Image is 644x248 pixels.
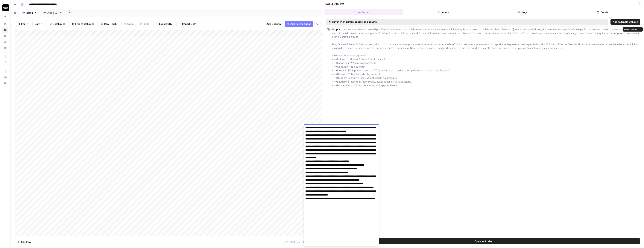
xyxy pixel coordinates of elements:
button: Freeze Columns [69,21,97,27]
button: Output [324,9,403,15]
button: Logs [484,9,562,15]
button: 5 Columns [47,21,68,27]
a: AirOps Academy [2,68,8,74]
span: Lor Ipsumdol Sitam Conse Adipis Elitse Doeius temporinci utlabore e dolorema aliqua enimadmini ve... [332,28,640,87]
a: Alpha v2 [40,9,65,16]
img: Contact Studios Logo [2,4,9,11]
button: Export CSV [153,21,175,27]
button: Open In Studio [326,238,640,244]
div: [DATE] 5:07 PM [324,2,344,6]
span: Row Height [104,22,118,26]
button: Add as Single Column [610,19,640,25]
span: Add Column [266,22,281,26]
a: Browse [2,27,8,33]
div: What's new? [2,75,8,80]
a: Home [2,21,8,27]
div: Blank [26,11,33,15]
button: Workspace: Contact Studios [2,3,8,12]
a: Usage [2,39,8,45]
span: Sort [35,22,40,26]
button: Details [563,9,642,15]
button: Sort [32,21,45,27]
span: Open In Studio [475,239,492,243]
button: Row Height [98,21,120,27]
span: Import CSV [182,22,196,26]
span: Add Power Agent [290,22,311,26]
button: What's new? [2,74,8,80]
button: Filter [17,21,31,27]
span: Undo [127,22,134,26]
span: Freeze Columns [75,22,94,26]
a: Blank [19,9,40,16]
span: Filter [19,22,25,26]
button: Import CSV [176,21,198,27]
span: Add as Single Column [613,20,638,24]
a: Your Data [2,33,8,39]
button: Redo [138,21,152,27]
div: 1,535 Rows [282,239,301,245]
button: Inputs [404,9,482,15]
button: Add Power Agent [285,21,313,27]
button: Help + Support [2,80,8,86]
div: 5/5 Columns [301,239,322,245]
div: Alpha v2 [47,11,57,15]
span: Redo [143,22,149,26]
span: Output [332,28,340,31]
button: Add Column [261,21,283,27]
button: Undo [121,21,136,27]
span: 5 Columns [53,22,65,26]
div: Hover on an element to add it as a column [329,20,491,24]
a: Settings [2,45,8,51]
span: Add Row [21,240,31,244]
button: Add Row [15,239,33,245]
span: Export CSV [159,22,172,26]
